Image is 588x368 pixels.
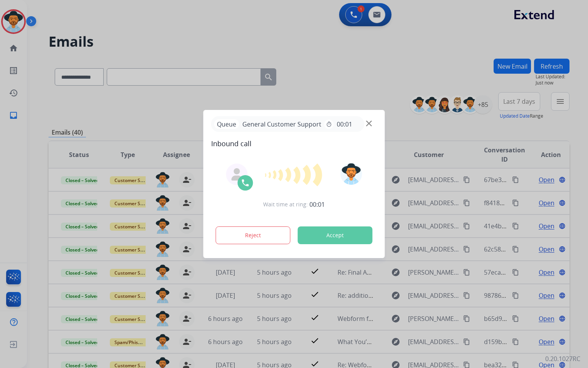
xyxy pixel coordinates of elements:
p: Queue [214,119,239,129]
span: 00:01 [309,200,325,209]
span: Wait time at ring: [263,201,308,208]
img: avatar [340,163,362,185]
img: call-icon [241,178,250,187]
button: Reject [216,226,291,244]
img: close-button [366,121,372,127]
span: Inbound call [211,138,377,149]
button: Accept [298,226,373,244]
span: 00:01 [337,120,352,129]
p: 0.20.1027RC [545,354,580,363]
mat-icon: timer [326,121,332,127]
img: agent-avatar [231,168,243,181]
span: General Customer Support [239,120,324,129]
